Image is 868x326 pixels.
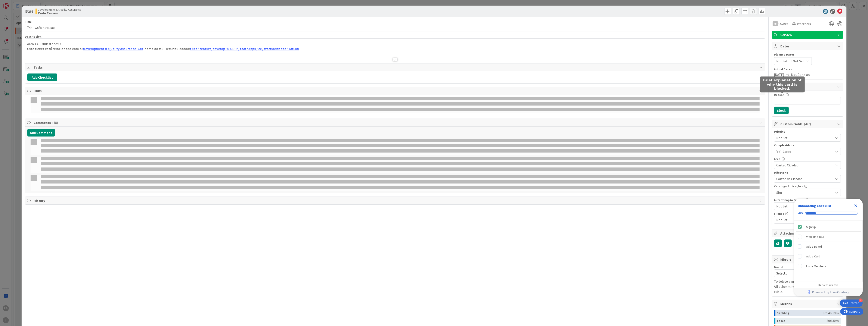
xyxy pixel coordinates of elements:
div: Onboarding Checklist [798,203,831,208]
button: Add Comment [27,129,55,137]
div: 4 [859,298,863,302]
span: Select... [776,270,831,276]
span: Owner [779,21,788,26]
span: Watchers [797,21,811,26]
div: Add a Card [806,254,820,259]
div: 30d 30m [827,318,839,324]
div: Close Checklist [852,202,859,209]
div: Invite Members is incomplete. [796,261,861,271]
button: Block [774,107,789,114]
div: Open Get Started checklist, remaining modules: 4 [840,300,863,307]
span: Board [774,266,783,269]
label: Title [25,20,32,24]
div: Add a Card is incomplete. [796,252,861,261]
b: 268 [28,9,33,13]
div: Backlog [777,310,822,316]
div: 20% [798,211,803,215]
label: Reason [774,93,785,97]
span: Tasks [34,65,757,70]
span: Not Set [776,59,788,64]
div: Area [774,157,841,160]
div: 17d 4h 19m [822,310,839,316]
div: Welcome Tour is incomplete. [796,232,861,241]
span: Support [9,1,19,6]
span: [DATE] [774,72,784,77]
span: Not Done Yet [791,72,810,77]
div: Add a Board [806,244,822,249]
div: Sign Up [806,224,816,229]
span: ( 4/7 ) [804,122,811,126]
span: Cartão Cidadão [776,162,831,168]
div: Autenticação Externa [774,198,841,201]
a: Powered by UserGuiding [796,288,861,296]
span: Links [34,88,757,93]
strong: Este ticket está relacionado com o : - nome do MS - wsCriaCidadao: [27,47,299,51]
div: Checklist Container [794,199,863,296]
span: Dates [781,44,835,49]
span: Comments [34,120,757,125]
div: Priority [774,130,841,133]
div: Catalogo Aplicações [774,185,841,188]
span: Not Set [793,59,804,64]
span: Metrics [781,301,835,306]
span: Block [781,84,835,89]
div: Checklist progress: 20% [798,211,859,215]
span: Planned Dates [774,52,841,57]
span: Not Set [776,135,831,141]
p: To delete a mirror card, just delete the card. All other mirrored cards will continue to exists. [774,279,841,294]
span: Custom Fields [781,121,835,126]
span: Large [783,148,831,154]
a: Development & Quality Assurance-244 [83,47,143,51]
span: Attachments [781,231,835,236]
span: Description [25,35,42,38]
span: Development & Quality Assurance [38,8,82,11]
div: Checklist items [794,220,863,280]
span: Not Set [776,217,833,222]
div: To Do [777,318,827,324]
input: type card name here... [25,24,765,31]
div: Milestone [774,171,841,174]
span: ( 18 ) [52,120,58,125]
a: Files · feature/develop · NASPP / ESB / Apps / cc / wscriacidadao · GitLab [190,47,299,51]
div: Footer [794,288,863,296]
div: Filenet [774,212,841,215]
div: Do not show again [818,283,838,287]
h5: Brief explanation of why this card is blocked. [762,78,803,91]
span: Sim [776,189,831,195]
span: ID [25,9,33,14]
span: Cartão de Cidadão [776,176,831,182]
div: RB [773,21,778,26]
span: Serviço [781,32,835,37]
div: Welcome Tour [806,234,824,239]
button: Add Checklist [27,73,57,81]
span: Actual Dates [774,67,841,72]
div: Sign Up is complete. [796,222,861,232]
div: Complexidade [774,144,841,147]
span: Mirrors [781,257,835,262]
span: History [34,198,757,203]
span: Powered by UserGuiding [812,290,849,295]
span: Not Set [776,203,831,209]
p: Area: CC - Miliestone: CC [27,41,763,46]
div: Add a Board is incomplete. [796,242,861,251]
b: Code Review [38,11,82,15]
div: Invite Members [806,264,826,269]
div: Get Started [843,301,859,305]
